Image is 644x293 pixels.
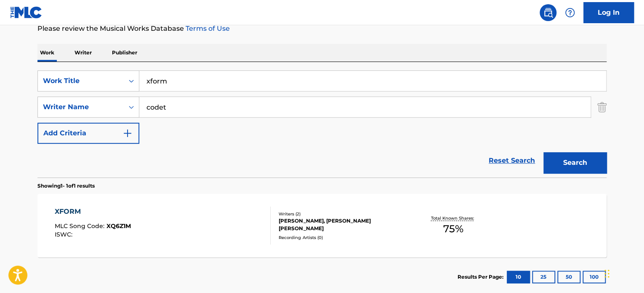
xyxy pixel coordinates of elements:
a: XFORMMLC Song Code:XQ6Z1MISWC:Writers (2)[PERSON_NAME], [PERSON_NAME] [PERSON_NAME]Recording Arti... [37,194,607,257]
p: Total Known Shares: [431,215,476,221]
div: Help [562,4,578,21]
p: Work [37,44,57,62]
img: MLC Logo [10,6,43,19]
p: Showing 1 - 1 of 1 results [37,182,95,190]
button: Add Criteria [37,123,139,144]
button: 100 [583,271,606,283]
img: help [565,8,575,18]
button: Search [543,152,607,173]
img: 9d2ae6d4665cec9f34b9.svg [122,128,133,138]
span: 75 % [443,221,463,237]
form: Search Form [37,70,607,177]
iframe: Chat Widget [602,253,644,293]
button: 25 [532,271,555,283]
span: MLC Song Code : [55,222,106,230]
button: 50 [557,271,580,283]
div: Work Title [43,76,119,86]
img: search [543,8,553,18]
p: Results Per Page: [458,273,506,281]
button: 10 [507,271,530,283]
div: Recording Artists ( 0 ) [279,234,406,241]
span: ISWC : [55,231,75,238]
span: XQ6Z1M [106,222,131,230]
a: Log In [583,2,634,23]
p: Writer [72,44,94,62]
div: XFORM [55,207,131,217]
a: Reset Search [484,151,539,170]
div: Writer Name [43,102,119,112]
div: [PERSON_NAME], [PERSON_NAME] [PERSON_NAME] [279,217,406,232]
p: Please review the Musical Works Database [37,24,607,34]
a: Public Search [540,4,556,21]
p: Publisher [109,44,140,62]
img: Delete Criterion [597,97,607,118]
div: Writers ( 2 ) [279,211,406,217]
a: Terms of Use [184,24,230,32]
div: Drag [604,261,609,286]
